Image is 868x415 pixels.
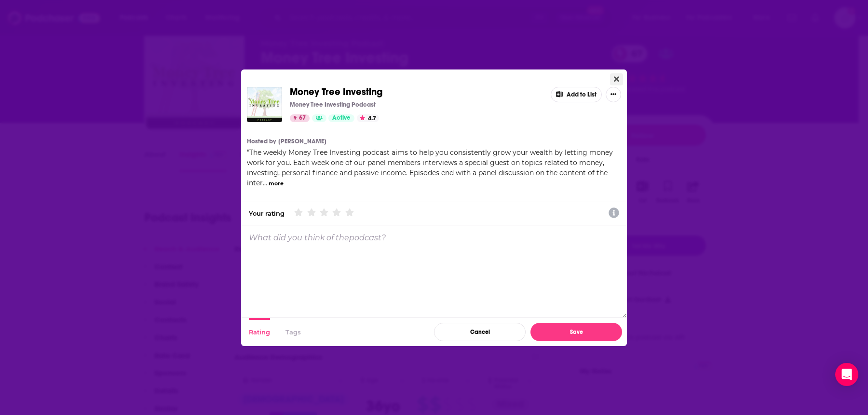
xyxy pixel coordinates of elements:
h4: Hosted by [247,138,276,145]
button: Tags [285,318,301,346]
button: Add to List [551,87,602,102]
a: Show additional information [609,207,619,220]
p: What did you think of the podcast ? [249,233,386,242]
span: " [247,148,613,187]
div: Open Intercom Messenger [835,363,858,386]
button: Close [610,73,623,85]
button: Show More Button [606,87,621,102]
button: 4.7 [357,114,379,122]
button: more [269,180,284,188]
a: 67 [290,114,310,122]
span: Money Tree Investing [290,86,382,98]
p: Money Tree Investing Podcast [290,101,376,109]
span: Active [332,113,351,123]
img: Money Tree Investing [247,87,282,122]
button: Cancel [434,323,526,341]
span: ... [263,179,267,187]
a: [PERSON_NAME] [278,138,326,145]
div: Your rating [249,209,285,217]
span: 67 [299,113,306,123]
button: Save [530,323,622,341]
a: Money Tree Investing [290,87,382,97]
span: The weekly Money Tree Investing podcast aims to help you consistently grow your wealth by letting... [247,148,613,187]
a: Active [328,114,354,122]
button: Rating [249,318,270,346]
